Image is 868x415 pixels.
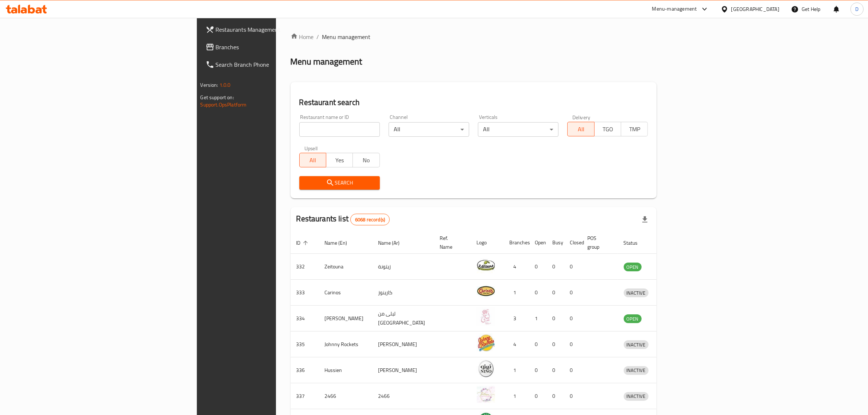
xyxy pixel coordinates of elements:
span: 6068 record(s) [351,216,389,223]
span: All [571,124,591,135]
span: 1.0.0 [219,80,231,90]
span: Name (Ar) [378,238,409,247]
a: Branches [200,38,342,56]
td: زيتونة [373,254,434,280]
span: Name (En) [325,238,357,247]
td: 0 [547,306,564,331]
td: 0 [529,357,547,383]
img: Leila Min Lebnan [477,308,495,326]
td: ليلى من [GEOGRAPHIC_DATA] [373,306,434,331]
span: Search Branch Phone [216,60,336,69]
td: 1 [504,280,529,306]
span: Menu management [322,32,371,41]
input: Search for restaurant name or ID.. [299,122,380,137]
div: Total records count [350,214,390,225]
img: Johnny Rockets [477,334,495,352]
span: All [303,155,323,166]
button: No [353,153,379,167]
td: 0 [564,254,582,280]
div: INACTIVE [624,340,649,349]
h2: Restaurants list [296,213,390,225]
div: INACTIVE [624,366,649,375]
td: 0 [529,383,547,409]
span: INACTIVE [624,341,649,349]
label: Upsell [304,146,318,151]
th: Branches [504,232,529,254]
td: Zeitouna [319,254,373,280]
td: كارينوز [373,280,434,306]
div: All [389,122,469,137]
td: 0 [547,280,564,306]
td: Carinos [319,280,373,306]
span: Branches [216,43,336,51]
span: Search [305,178,374,187]
button: Search [299,176,380,190]
div: Export file [636,211,654,228]
td: 0 [547,383,564,409]
td: 0 [564,331,582,357]
a: Search Branch Phone [200,56,342,73]
th: Busy [547,232,564,254]
span: Status [624,238,647,247]
td: 0 [529,280,547,306]
span: ID [296,238,310,247]
span: Yes [329,155,350,166]
th: Open [529,232,547,254]
td: 0 [564,280,582,306]
div: [GEOGRAPHIC_DATA] [731,5,779,13]
button: TMP [621,122,648,136]
span: INACTIVE [624,366,649,375]
span: No [356,155,377,166]
td: 0 [564,383,582,409]
button: TGO [594,122,621,136]
td: [PERSON_NAME] [373,331,434,357]
td: 1 [529,306,547,331]
td: 0 [547,331,564,357]
img: Carinos [477,282,495,300]
td: 0 [547,357,564,383]
span: OPEN [624,263,642,271]
div: INACTIVE [624,288,649,297]
div: Menu-management [652,5,697,13]
td: 0 [547,254,564,280]
td: 1 [504,383,529,409]
div: OPEN [624,314,642,323]
span: TMP [624,124,645,135]
td: Johnny Rockets [319,331,373,357]
td: 4 [504,254,529,280]
td: 0 [529,254,547,280]
span: Restaurants Management [216,25,336,34]
img: Hussien [477,360,495,378]
span: INACTIVE [624,392,649,400]
span: D [855,5,859,13]
span: POS group [588,234,609,251]
th: Closed [564,232,582,254]
nav: breadcrumb [291,32,657,41]
img: 2466 [477,385,495,404]
td: 0 [529,331,547,357]
td: Hussien [319,357,373,383]
span: Get support on: [201,93,234,102]
td: 3 [504,306,529,331]
button: Yes [326,153,353,167]
td: [PERSON_NAME] [373,357,434,383]
span: TGO [598,124,618,135]
h2: Restaurant search [299,97,648,108]
button: All [567,122,594,136]
span: Version: [201,80,218,90]
td: 4 [504,331,529,357]
h2: Menu management [291,56,362,67]
td: 0 [564,357,582,383]
td: 2466 [319,383,373,409]
span: INACTIVE [624,289,649,297]
th: Logo [471,232,504,254]
label: Delivery [572,115,591,120]
img: Zeitouna [477,256,495,274]
a: Restaurants Management [200,21,342,38]
td: 2466 [373,383,434,409]
button: All [299,153,326,167]
a: Support.OpsPlatform [201,100,247,109]
td: [PERSON_NAME] [319,306,373,331]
